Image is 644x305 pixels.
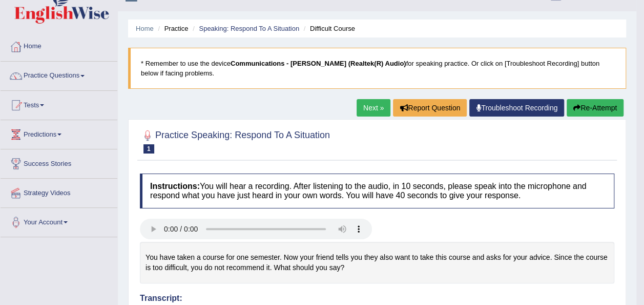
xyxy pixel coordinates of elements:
a: Home [1,32,117,58]
a: Practice Questions [1,62,117,87]
button: Report Question [393,99,467,117]
li: Difficult Course [301,24,355,33]
a: Next » [357,99,390,117]
a: Your Account [1,208,117,234]
a: Troubleshoot Recording [469,99,564,117]
span: 1 [143,144,154,154]
a: Strategy Videos [1,179,117,204]
b: Communications - [PERSON_NAME] (Realtek(R) Audio) [231,60,406,67]
blockquote: * Remember to use the device for speaking practice. Or click on [Troubleshoot Recording] button b... [128,48,626,89]
a: Predictions [1,120,117,146]
a: Success Stories [1,149,117,175]
button: Re-Attempt [567,99,624,117]
h2: Practice Speaking: Respond To A Situation [140,128,330,154]
li: Practice [155,24,188,33]
h4: You will hear a recording. After listening to the audio, in 10 seconds, please speak into the mic... [140,174,614,208]
b: Instructions: [150,182,200,190]
a: Home [136,25,154,32]
a: Speaking: Respond To A Situation [199,25,299,32]
a: Tests [1,91,117,117]
div: You have taken a course for one semester. Now your friend tells you they also want to take this c... [140,242,614,283]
